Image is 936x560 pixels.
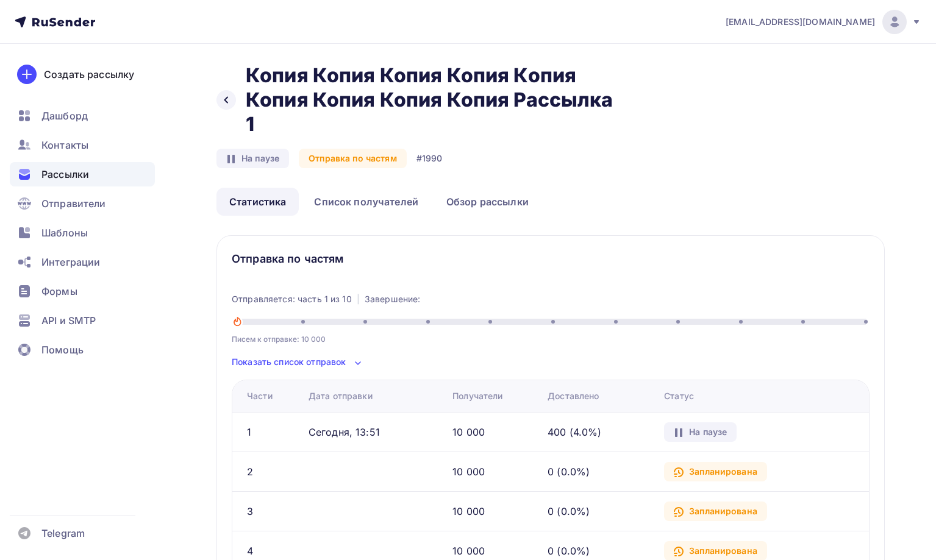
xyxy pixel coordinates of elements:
[216,149,289,168] div: На паузе
[41,225,88,240] span: Шаблоны
[41,138,88,152] span: Контакты
[726,10,921,34] a: [EMAIL_ADDRESS][DOMAIN_NAME]
[365,293,421,305] div: Завершение:
[10,279,155,303] a: Формы
[41,342,84,357] span: Помощь
[299,149,407,168] div: Отправка по частям
[41,313,96,328] span: API и SMTP
[664,422,737,442] div: На паузе
[548,504,590,519] div: 0 (0.0%)
[232,335,326,344] span: Писем к отправке: 10 000
[216,188,299,216] a: Статистика
[548,425,601,439] div: 400 (4.0%)
[452,544,485,558] div: 10 000
[247,390,273,402] div: Части
[548,544,590,558] div: 0 (0.0%)
[452,464,485,479] div: 10 000
[44,67,134,82] div: Создать рассылку
[10,162,155,186] a: Рассылки
[548,390,599,402] div: Доставлено
[452,425,485,439] div: 10 000
[416,152,443,165] div: #1990
[41,526,85,541] span: Telegram
[41,284,77,299] span: Формы
[232,250,870,268] h3: Отправка по частям
[41,108,88,123] span: Дашборд
[246,63,614,136] h2: Копия Копия Копия Копия Копия Копия Копия Копия Копия Рассылка 1
[434,188,541,216] a: Обзор рассылки
[247,504,253,519] div: 3
[10,191,155,216] a: Отправители
[301,188,431,216] a: Список получателей
[664,462,767,481] div: Запланирована
[664,502,767,521] div: Запланирована
[309,425,380,439] div: Сегодня, 13:51
[10,221,155,245] a: Шаблоны
[247,464,253,479] div: 2
[10,104,155,128] a: Дашборд
[41,167,89,182] span: Рассылки
[232,293,352,305] div: Отправляется: часть 1 из 10
[726,16,875,28] span: [EMAIL_ADDRESS][DOMAIN_NAME]
[10,133,155,157] a: Контакты
[41,196,106,211] span: Отправители
[548,464,590,479] div: 0 (0.0%)
[247,544,253,558] div: 4
[452,390,502,402] div: Получатели
[41,255,100,269] span: Интеграции
[232,356,346,368] span: Показать список отправок
[309,390,373,402] div: Дата отправки
[452,504,485,519] div: 10 000
[247,425,251,439] div: 1
[664,390,694,402] div: Статус
[357,293,360,305] div: |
